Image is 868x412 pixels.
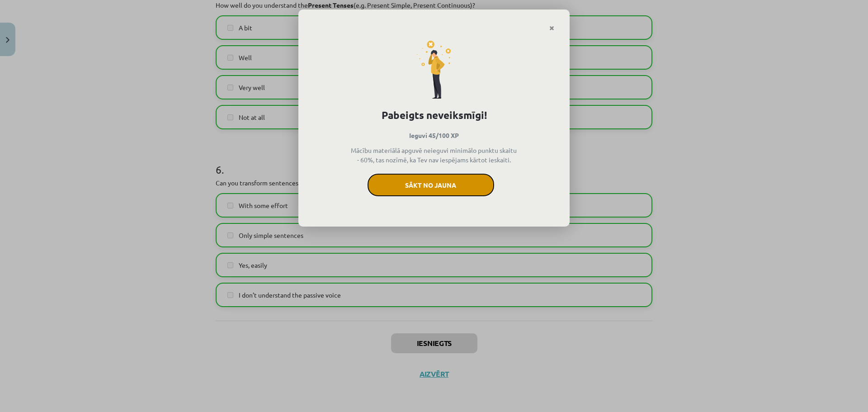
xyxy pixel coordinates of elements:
h1: Pabeigts neveiksmīgi! [314,108,554,123]
button: Sākt no jauna [368,174,494,196]
a: Close [544,19,560,37]
img: fail-icon-2dff40cce496c8bbe20d0877b3080013ff8af6d729d7a6e6bb932d91c467ac91.svg [417,41,451,99]
p: Ieguvi 45/100 XP [314,131,554,140]
p: Mācību materiālā apguvē neieguvi minimālo punktu skaitu - 60%, tas nozīmē, ka Tev nav iespējams k... [350,146,518,165]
